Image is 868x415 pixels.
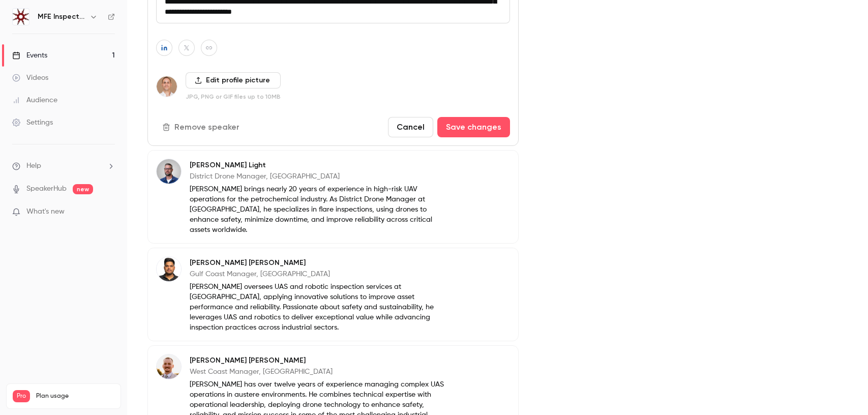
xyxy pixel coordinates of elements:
span: Pro [13,390,30,402]
span: Help [26,161,41,171]
div: Videos [12,73,48,83]
a: SpeakerHub [26,184,67,194]
img: MFE Inspection Solutions [13,9,29,25]
div: Settings [12,117,53,128]
iframe: Noticeable Trigger [103,207,115,217]
span: new [73,184,93,194]
div: Events [12,50,47,61]
li: help-dropdown-opener [12,161,115,171]
span: Plan usage [36,392,114,400]
span: What's new [26,206,65,217]
h6: MFE Inspection Solutions [38,12,85,22]
div: Audience [12,95,57,105]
